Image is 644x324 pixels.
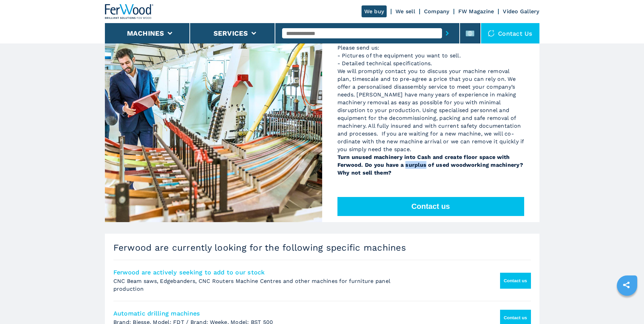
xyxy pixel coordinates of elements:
[362,5,387,17] a: We buy
[127,29,164,37] button: Machines
[503,8,539,15] a: Video Gallery
[214,29,248,37] button: Services
[113,242,531,253] h3: Ferwood are currently looking for the following specific machines
[442,25,453,41] button: submit-button
[488,30,495,37] img: Contact us
[424,8,449,15] a: Company
[481,23,539,43] div: Contact us
[113,309,490,317] h4: Automatic drilling machines
[337,154,523,176] strong: Turn unused machinery into Cash and create floor space with Ferwood. Do you have a surplus of use...
[105,4,154,19] img: Ferwood
[337,20,524,177] p: [PERSON_NAME]’s simple, straightforward and reliable buying process ensures the safe, smooth disp...
[113,260,531,301] li: Ferwood are actively seeking to add to our stock
[458,8,494,15] a: FW Magazine
[113,277,415,293] p: CNC Beam saws, Edgebanders, CNC Routers Machine Centres and other machines for furniture panel pr...
[113,268,490,276] h4: Ferwood are actively seeking to add to our stock
[500,273,531,289] button: Contact us
[395,8,415,15] a: We sell
[618,276,635,293] a: sharethis
[615,293,639,319] iframe: Chat
[337,197,524,216] button: Contact us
